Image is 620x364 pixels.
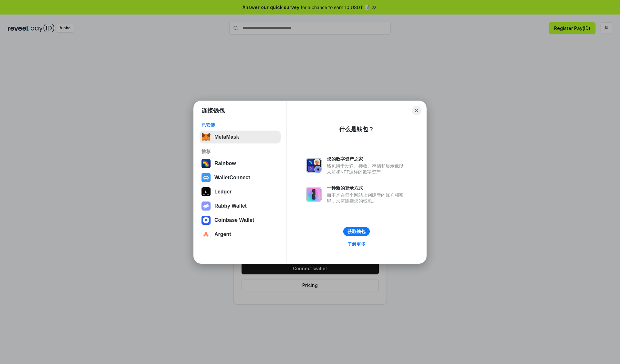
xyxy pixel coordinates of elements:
[214,161,236,166] div: Rainbow
[201,216,211,225] img: svg+xml,%3Csvg%20width%3D%2228%22%20height%3D%2228%22%20viewBox%3D%220%200%2028%2028%22%20fill%3D...
[200,214,281,227] button: Coinbase Wallet
[200,228,281,241] button: Argent
[327,192,407,204] div: 而不是在每个网站上创建新的账户和密码，只需连接您的钱包。
[347,229,366,234] div: 获取钱包
[327,163,407,175] div: 钱包用于发送、接收、存储和显示像以太坊和NFT这样的数字资产。
[201,202,211,211] img: svg+xml,%3Csvg%20xmlns%3D%22http%3A%2F%2Fwww.w3.org%2F2000%2Fsvg%22%20fill%3D%22none%22%20viewBox...
[327,156,407,162] div: 您的数字资产之家
[343,227,370,236] button: 获取钱包
[200,157,281,170] button: Rainbow
[214,189,232,195] div: Ledger
[327,185,407,191] div: 一种新的登录方式
[347,241,366,247] div: 了解更多
[412,106,421,115] button: Close
[200,185,281,198] button: Ledger
[214,134,239,140] div: MetaMask
[214,217,254,223] div: Coinbase Wallet
[344,240,369,248] a: 了解更多
[201,173,211,182] img: svg+xml,%3Csvg%20width%3D%2228%22%20height%3D%2228%22%20viewBox%3D%220%200%2028%2028%22%20fill%3D...
[200,171,281,184] button: WalletConnect
[200,200,281,212] button: Rabby Wallet
[201,107,225,114] h1: 连接钱包
[214,203,247,209] div: Rabby Wallet
[339,125,374,133] div: 什么是钱包？
[201,122,279,128] div: 已安装
[201,187,211,196] img: svg+xml,%3Csvg%20xmlns%3D%22http%3A%2F%2Fwww.w3.org%2F2000%2Fsvg%22%20width%3D%2228%22%20height%3...
[201,159,211,168] img: svg+xml,%3Csvg%20width%3D%22120%22%20height%3D%22120%22%20viewBox%3D%220%200%20120%20120%22%20fil...
[200,131,281,143] button: MetaMask
[201,230,211,239] img: svg+xml,%3Csvg%20width%3D%2228%22%20height%3D%2228%22%20viewBox%3D%220%200%2028%2028%22%20fill%3D...
[201,133,211,142] img: svg+xml,%3Csvg%20fill%3D%22none%22%20height%3D%2233%22%20viewBox%3D%220%200%2035%2033%22%20width%...
[214,231,231,237] div: Argent
[306,158,322,173] img: svg+xml,%3Csvg%20xmlns%3D%22http%3A%2F%2Fwww.w3.org%2F2000%2Fsvg%22%20fill%3D%22none%22%20viewBox...
[201,149,279,154] div: 推荐
[214,175,250,181] div: WalletConnect
[306,187,322,202] img: svg+xml,%3Csvg%20xmlns%3D%22http%3A%2F%2Fwww.w3.org%2F2000%2Fsvg%22%20fill%3D%22none%22%20viewBox...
